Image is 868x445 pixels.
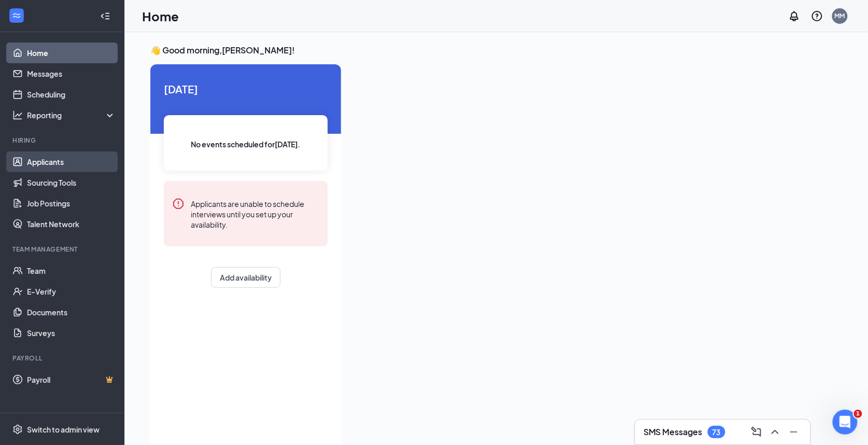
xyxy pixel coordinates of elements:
svg: Settings [12,424,23,435]
div: Hiring [12,136,114,145]
iframe: Intercom live chat [833,410,858,435]
button: Add availability [211,267,281,288]
svg: Collapse [100,11,110,21]
svg: Analysis [12,110,23,120]
a: PayrollCrown [27,369,116,390]
svg: Error [172,198,185,210]
svg: Minimize [788,426,800,438]
div: Reporting [27,110,116,120]
div: Applicants are unable to schedule interviews until you set up your availability. [191,198,319,230]
a: Scheduling [27,84,116,105]
a: Applicants [27,151,116,172]
a: Surveys [27,323,116,343]
svg: ComposeMessage [750,426,763,438]
a: Talent Network [27,214,116,234]
button: Minimize [786,424,802,440]
svg: ChevronUp [769,426,781,438]
button: ChevronUp [767,424,783,440]
button: ComposeMessage [748,424,765,440]
a: Messages [27,63,116,84]
a: Home [27,43,116,63]
a: Team [27,260,116,281]
div: 73 [712,428,721,437]
div: MM [835,11,845,20]
div: Team Management [12,245,114,254]
svg: Notifications [788,10,801,22]
a: Sourcing Tools [27,172,116,193]
div: Payroll [12,354,114,363]
h3: SMS Messages [643,426,703,438]
span: No events scheduled for [DATE] . [191,138,301,150]
a: Job Postings [27,193,116,214]
svg: QuestionInfo [811,10,823,22]
svg: WorkstreamLogo [11,10,22,21]
span: [DATE] [164,81,328,97]
a: E-Verify [27,281,116,302]
div: Switch to admin view [27,424,100,435]
a: Documents [27,302,116,323]
h1: Home [142,7,179,25]
span: 1 [854,410,862,418]
h3: 👋 Good morning, [PERSON_NAME] ! [150,45,842,56]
